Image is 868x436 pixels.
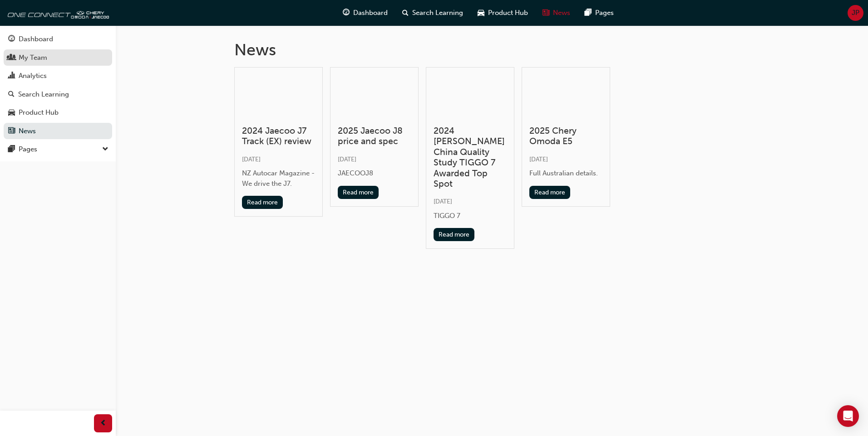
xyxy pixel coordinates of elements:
div: Dashboard [19,34,53,44]
a: Dashboard [4,31,112,48]
a: 2025 Jaecoo J8 price and spec[DATE]JAECOOJ8Read more [330,67,419,207]
button: DashboardMy TeamAnalyticsSearch LearningProduct HubNews [4,29,112,141]
h3: 2024 Jaecoo J7 Track (EX) review [242,126,315,147]
a: 2024 Jaecoo J7 Track (EX) review[DATE]NZ Autocar Magazine - We drive the J7.Read more [234,67,323,217]
span: Search Learning [412,8,463,18]
a: Search Learning [4,86,112,103]
span: news-icon [8,127,15,136]
span: down-icon [102,144,108,155]
img: oneconnect [5,4,109,22]
span: [DATE] [242,155,261,163]
button: Read more [242,196,283,209]
span: people-icon [8,54,15,62]
div: Pages [19,144,37,155]
span: News [553,8,570,18]
span: [DATE] [338,155,356,163]
a: 2024 [PERSON_NAME] China Quality Study TIGGO 7 Awarded Top Spot[DATE]TIGGO 7Read more [426,67,514,249]
div: TIGGO 7 [434,211,507,221]
span: chart-icon [8,72,15,80]
div: Analytics [19,71,47,81]
span: car-icon [8,109,15,117]
a: News [4,123,112,140]
h3: 2025 Chery Omoda E5 [529,126,602,147]
span: news-icon [542,7,549,19]
span: guage-icon [343,7,350,19]
span: search-icon [8,91,15,99]
span: Pages [595,8,614,18]
button: Read more [338,186,379,199]
span: pages-icon [585,7,592,19]
a: 2025 Chery Omoda E5[DATE]Full Australian details.Read more [522,67,610,207]
a: car-iconProduct Hub [470,4,535,22]
span: car-icon [478,7,484,19]
h3: 2025 Jaecoo J8 price and spec [338,126,411,147]
a: My Team [4,49,112,66]
span: prev-icon [100,418,107,429]
a: search-iconSearch Learning [395,4,470,22]
div: NZ Autocar Magazine - We drive the J7. [242,168,315,189]
a: pages-iconPages [577,4,621,22]
button: JP [848,5,863,21]
h1: News [234,40,750,60]
button: Pages [4,141,112,158]
button: Read more [434,228,475,241]
a: guage-iconDashboard [335,4,395,22]
div: My Team [19,53,47,63]
a: Analytics [4,68,112,84]
span: [DATE] [434,198,452,205]
a: Product Hub [4,104,112,121]
div: JAECOOJ8 [338,168,411,179]
span: Product Hub [488,8,528,18]
div: Search Learning [18,89,69,100]
span: search-icon [402,7,409,19]
span: pages-icon [8,145,15,154]
h3: 2024 [PERSON_NAME] China Quality Study TIGGO 7 Awarded Top Spot [434,126,507,189]
a: news-iconNews [535,4,577,22]
div: Product Hub [19,107,59,118]
span: guage-icon [8,35,15,44]
div: Open Intercom Messenger [837,405,859,427]
span: JP [852,8,859,18]
div: Full Australian details. [529,168,602,179]
span: [DATE] [529,155,548,163]
button: Read more [529,186,571,199]
span: Dashboard [353,8,388,18]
